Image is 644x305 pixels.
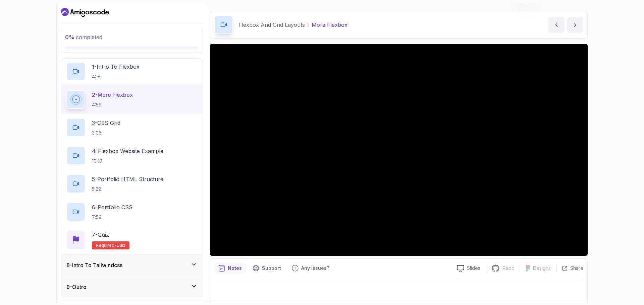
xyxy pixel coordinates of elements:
p: 10:10 [92,158,163,164]
button: 3-CSS Grid3:06 [66,118,197,137]
span: completed [65,34,102,41]
p: Flexbox And Grid Layouts [238,21,305,29]
span: Required- [96,243,116,248]
button: Support button [249,263,285,274]
button: 1-Intro To Flexbox4:18 [66,62,197,81]
p: 5 - Portfolio HTML Structure [92,175,163,183]
p: 7 - Quiz [92,231,109,239]
p: Share [570,265,583,272]
p: 3:06 [92,130,120,136]
p: 1 - Intro To Flexbox [92,63,140,71]
button: 4-Flexbox Website Example10:10 [66,146,197,165]
p: 7:59 [92,214,132,221]
iframe: 2 - More Flexbox [210,44,588,256]
p: 2 - More Flexbox [92,91,133,99]
button: 9-Outro [61,276,203,298]
p: 6 - Portfolio CSS [92,203,132,211]
p: 4 - Flexbox Website Example [92,147,163,155]
p: More Flexbox [312,21,347,29]
button: Feedback button [288,263,333,274]
button: 5-Portfolio HTML Structure5:29 [66,174,197,193]
h3: 9 - Outro [66,283,87,291]
button: previous content [548,17,565,33]
p: Support [262,265,281,272]
p: Notes [228,265,242,272]
a: Slides [451,265,486,272]
span: quiz [116,243,125,248]
span: 0 % [65,34,74,41]
p: 4:18 [92,73,140,80]
p: 3 - CSS Grid [92,119,120,127]
button: 2-More Flexbox4:59 [66,90,197,109]
button: Share [556,265,583,272]
h3: 8 - Intro To Tailwindcss [66,261,122,269]
p: Any issues? [301,265,329,272]
p: Designs [533,265,551,272]
button: notes button [214,263,246,274]
p: Slides [467,265,480,272]
p: Repo [502,265,515,272]
a: Dashboard [61,7,109,18]
p: 4:59 [92,101,133,108]
button: 7-QuizRequired-quiz [66,231,197,249]
p: 5:29 [92,186,163,193]
button: next content [567,17,583,33]
button: 6-Portfolio CSS7:59 [66,203,197,221]
button: 8-Intro To Tailwindcss [61,254,203,276]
